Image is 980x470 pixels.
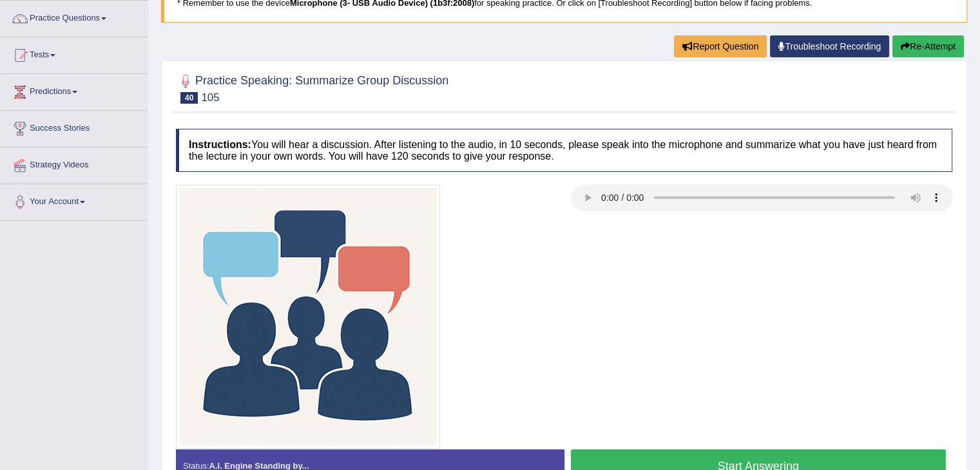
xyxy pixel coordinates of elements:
button: Report Question [674,35,767,57]
a: Practice Questions [1,1,148,33]
small: 105 [201,91,219,104]
a: Troubleshoot Recording [770,35,889,57]
h2: Practice Speaking: Summarize Group Discussion [176,71,448,104]
b: Instructions: [189,139,251,150]
h4: You will hear a discussion. After listening to the audio, in 10 seconds, please speak into the mi... [176,129,952,172]
span: 40 [180,92,198,104]
a: Your Account [1,184,148,216]
a: Success Stories [1,111,148,143]
button: Re-Attempt [892,35,964,57]
a: Predictions [1,74,148,106]
a: Strategy Videos [1,147,148,180]
a: Tests [1,37,148,70]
